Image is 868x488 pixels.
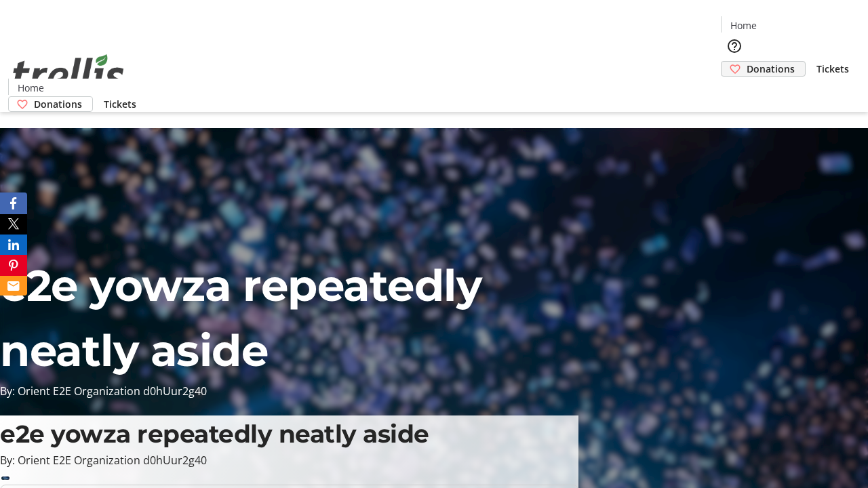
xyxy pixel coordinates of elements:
[9,81,52,95] a: Home
[93,97,147,111] a: Tickets
[34,97,82,111] span: Donations
[721,61,806,77] a: Donations
[806,62,860,76] a: Tickets
[8,39,129,107] img: Orient E2E Organization d0hUur2g40's Logo
[721,33,748,60] button: Help
[722,18,765,33] a: Home
[721,77,748,104] button: Cart
[730,18,757,33] span: Home
[747,62,795,76] span: Donations
[104,97,136,111] span: Tickets
[816,62,849,76] span: Tickets
[8,96,93,112] a: Donations
[18,81,44,95] span: Home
